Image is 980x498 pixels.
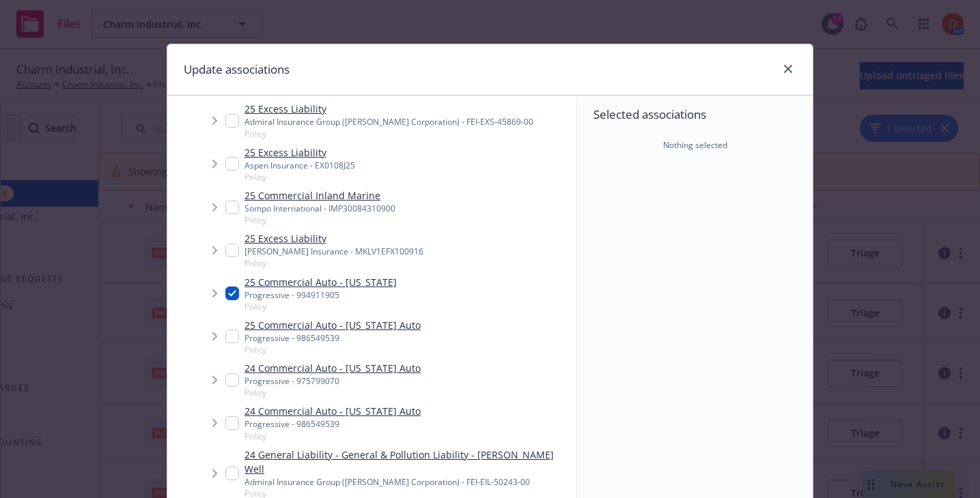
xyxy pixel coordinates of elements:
[244,289,397,301] div: Progressive - 994911905
[244,257,423,269] span: Policy
[244,188,395,203] a: 25 Commercial Inland Marine
[244,404,421,418] a: 24 Commercial Auto - [US_STATE] Auto
[244,301,397,312] span: Policy
[244,448,571,476] a: 24 General Liability - General & Pollution Liability - [PERSON_NAME] Well
[244,128,533,140] span: Policy
[244,102,533,116] a: 25 Excess Liability
[244,203,395,214] div: Sompo International - IMP30084310900
[244,231,423,246] a: 25 Excess Liability
[244,418,421,430] div: Progressive - 986549539
[244,476,571,488] div: Admiral Insurance Group ([PERSON_NAME] Corporation) - FEI-EIL-50243-00
[184,61,290,78] h1: Update associations
[244,145,355,160] a: 25 Excess Liability
[244,344,421,355] span: Policy
[244,160,355,171] div: Aspen Insurance - EX0108J25
[780,61,796,77] a: close
[244,361,421,375] a: 24 Commercial Auto - [US_STATE] Auto
[244,275,397,289] a: 25 Commercial Auto - [US_STATE]
[244,246,423,257] div: [PERSON_NAME] Insurance - MKLV1EFX100916
[244,375,421,387] div: Progressive - 975799070
[663,139,727,151] span: Nothing selected
[244,171,355,183] span: Policy
[244,116,533,128] div: Admiral Insurance Group ([PERSON_NAME] Corporation) - FEI-EXS-45869-00
[244,387,421,398] span: Policy
[244,430,421,442] span: Policy
[244,332,421,344] div: Progressive - 986549539
[244,318,421,332] a: 25 Commercial Auto - [US_STATE] Auto
[593,106,796,123] span: Selected associations
[244,214,395,226] span: Policy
